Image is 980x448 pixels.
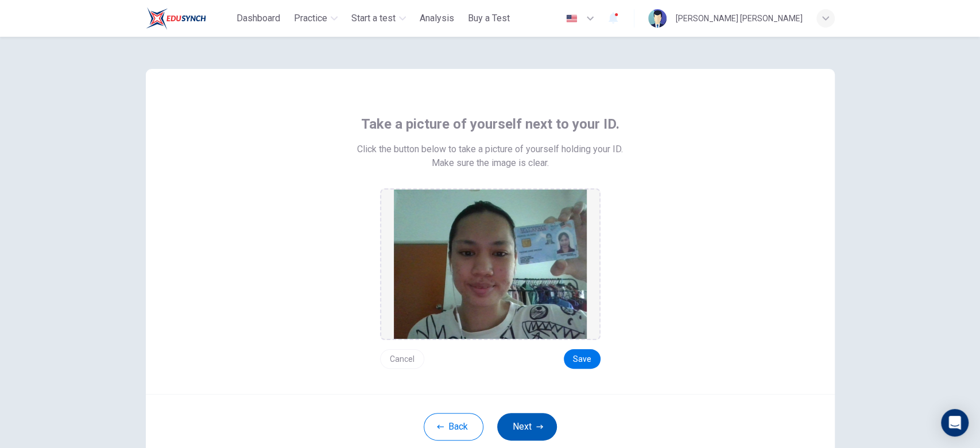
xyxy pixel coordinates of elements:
button: Analysis [415,8,459,29]
button: Start a test [347,8,410,29]
button: Practice [289,8,342,29]
span: Dashboard [237,11,280,25]
button: Buy a Test [463,8,514,29]
img: en [564,14,579,23]
span: Start a test [351,11,396,25]
div: [PERSON_NAME] [PERSON_NAME] [676,11,803,25]
button: Dashboard [232,8,285,29]
div: Open Intercom Messenger [941,409,969,437]
span: Buy a Test [468,11,510,25]
a: ELTC logo [146,7,233,30]
span: Analysis [420,11,454,25]
img: ELTC logo [146,7,206,30]
span: Practice [294,11,327,25]
img: Profile picture [648,9,667,28]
